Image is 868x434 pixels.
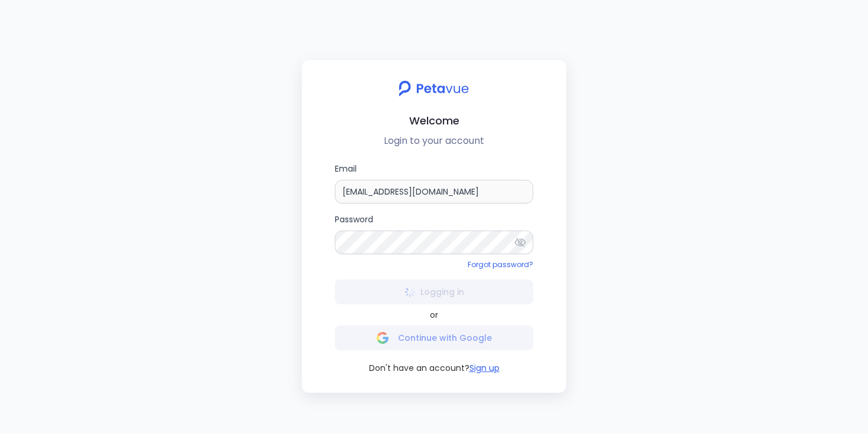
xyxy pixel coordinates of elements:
p: Login to your account [311,134,557,148]
span: Don't have an account? [369,362,469,374]
img: petavue logo [391,74,477,103]
label: Email [335,162,533,203]
a: Forgot password? [468,259,533,269]
h2: Welcome [311,112,557,129]
button: Sign up [469,362,500,374]
label: Password [335,213,533,254]
span: or [430,309,438,321]
input: Password [335,231,533,254]
input: Email [335,180,533,203]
